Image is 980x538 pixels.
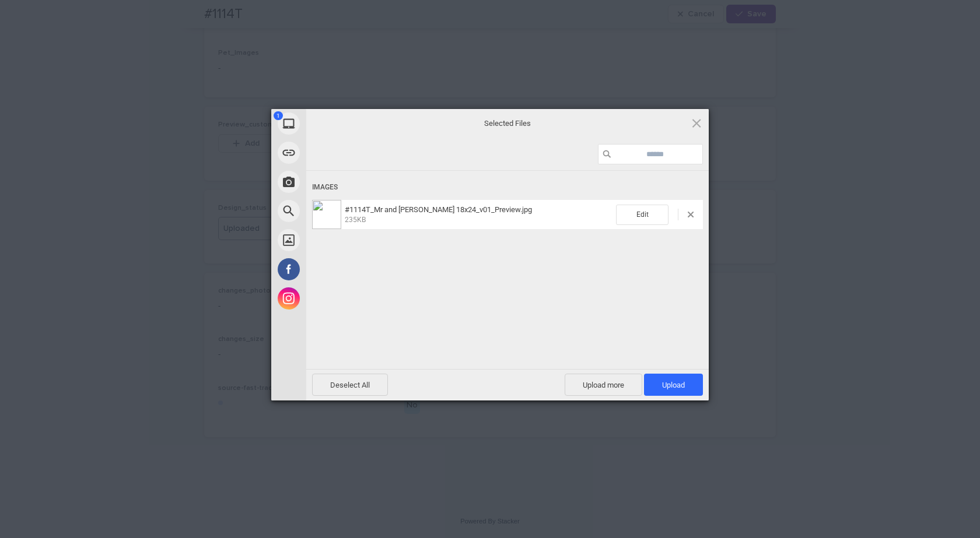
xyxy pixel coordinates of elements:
span: #1114T_Mr and [PERSON_NAME] 18x24_v01_Preview.jpg [345,205,532,214]
div: Web Search [271,196,411,226]
div: Unsplash [271,226,411,255]
span: Upload more [565,374,642,396]
span: Selected Files [391,118,624,128]
span: Edit [616,205,668,225]
span: 1 [274,111,283,120]
div: Images [312,177,703,198]
div: Take Photo [271,167,411,196]
span: Deselect All [312,374,388,396]
span: Upload [644,374,703,396]
span: Click here or hit ESC to close picker [690,117,703,129]
span: Upload [662,381,685,389]
img: 7a7e71b7-04d2-4f1b-838b-93d23b70a95a [312,200,341,229]
div: Facebook [271,255,411,284]
span: #1114T_Mr and Mrs Claus 18x24_v01_Preview.jpg [341,205,616,224]
div: Instagram [271,284,411,313]
div: My Device [271,109,411,138]
div: Link (URL) [271,138,411,167]
span: 235KB [345,216,366,224]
